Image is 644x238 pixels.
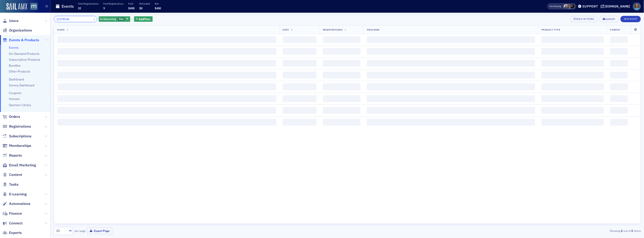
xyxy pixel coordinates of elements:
span: ‌ [283,107,316,114]
span: E-Learning [9,192,27,197]
a: Venues [9,97,20,101]
span: Connect [9,221,23,226]
span: ‌ [323,36,360,43]
span: Profile [633,2,641,10]
div: Also [550,5,554,8]
span: $400 [155,6,161,10]
span: ‌ [610,119,628,126]
a: Orders [2,114,20,119]
span: ‌ [57,83,276,90]
span: ‌ [283,36,316,43]
a: Connect [2,221,23,226]
p: Paid Registrations [103,2,123,5]
p: Refunded [139,2,150,5]
span: ‌ [541,119,604,126]
span: ‌ [367,36,535,43]
a: Events & Products [2,38,39,43]
a: Users [2,18,19,23]
div: Bulk Actions [577,18,594,20]
span: ‌ [541,60,604,67]
strong: 8 [620,229,623,233]
span: ‌ [541,72,604,78]
span: Is Upcoming [100,17,116,21]
button: Export [599,16,619,22]
span: ‌ [541,107,604,114]
span: ‌ [57,107,276,114]
span: Email Marketing [9,163,36,168]
span: ‌ [57,60,276,67]
div: [DOMAIN_NAME] [605,4,630,8]
a: New Event [620,17,641,21]
span: Registrations [9,124,31,129]
span: ‌ [283,83,316,90]
div: Export [606,18,615,20]
span: ‌ [610,72,628,78]
input: Search… [54,16,97,22]
button: New Event [620,16,641,22]
span: ‌ [541,83,604,90]
span: ‌ [323,48,360,55]
p: Paid [128,2,135,5]
span: 9 [103,6,105,10]
span: Registrations [323,28,343,31]
button: Export Page [87,227,112,234]
span: $0 [139,6,142,10]
span: Kelly Brown [564,4,568,9]
img: SailAMX [6,3,27,10]
a: View Homepage [27,3,37,11]
span: ‌ [323,60,360,67]
a: Finance [2,211,22,216]
span: ‌ [541,36,604,43]
span: Format [610,28,620,31]
span: ‌ [610,60,628,67]
a: On-Demand Products [9,52,39,56]
span: ‌ [283,72,316,78]
span: ‌ [283,119,316,126]
span: Finance [9,211,22,216]
a: E-Learning [2,192,27,197]
span: ‌ [367,119,535,126]
span: ‌ [57,48,276,55]
button: AddFilter [134,16,153,22]
span: Content [9,172,22,177]
span: Provider [367,28,380,31]
span: Users [9,18,19,23]
span: Yes [119,17,123,21]
span: ‌ [57,72,276,78]
p: Total Registrations [78,2,99,5]
span: ‌ [323,72,360,78]
strong: 8 [631,229,634,233]
a: Registrations [2,124,31,129]
a: Events [9,46,19,50]
span: ‌ [367,107,535,114]
span: Lauren McDonough [570,4,575,9]
span: ‌ [367,48,535,55]
span: Memberships [9,143,31,148]
a: Subscription Products [9,58,40,62]
img: SailAMX [30,3,37,10]
div: Yes [99,16,130,22]
label: per page [74,229,86,233]
span: ‌ [57,36,276,43]
div: Support [582,4,598,8]
a: Automations [2,201,30,206]
a: Coupons [9,91,22,95]
a: Organizations [2,28,32,33]
a: Tasks [2,182,19,187]
button: Bulk Actions [570,16,598,22]
span: Exports [9,230,22,235]
span: ‌ [610,107,628,114]
span: ‌ [323,119,360,126]
span: Automations [9,201,30,206]
span: ‌ [541,95,604,102]
span: Orders [9,114,20,119]
span: Events & Products [9,38,39,43]
span: Viewing [550,5,561,8]
span: $400 [128,6,135,10]
a: Exports [2,230,22,235]
span: ‌ [610,95,628,102]
span: ‌ [57,119,276,126]
span: ‌ [323,107,360,114]
button: [DOMAIN_NAME] [601,5,632,8]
